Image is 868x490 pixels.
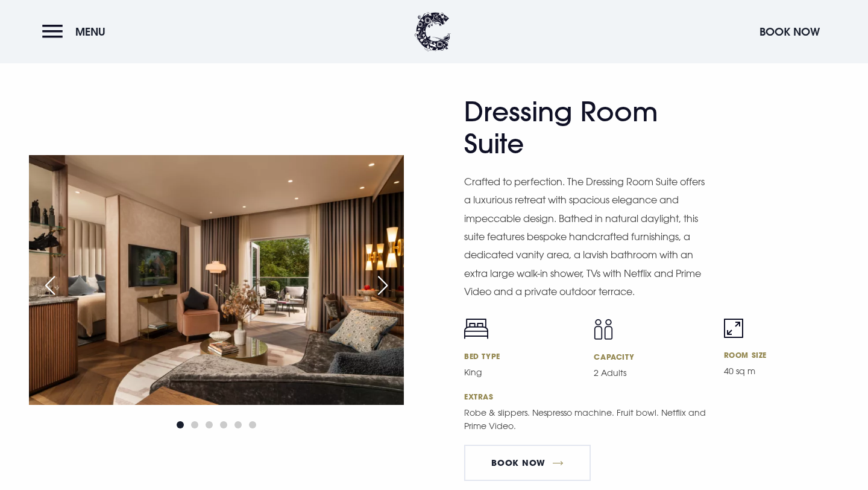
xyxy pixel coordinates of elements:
span: Menu [75,25,105,39]
p: Robe & slippers. Nespresso machine. Fruit bowl. Netflix and Prime Video. [464,406,711,433]
div: Previous slide [35,272,65,299]
span: Go to slide 2 [191,421,198,428]
p: Crafted to perfection. The Dressing Room Suite offers a luxurious retreat with spacious elegance ... [464,173,711,301]
button: Book Now [753,19,826,45]
img: Capacity icon [594,319,613,340]
span: Go to slide 4 [220,421,227,428]
p: 2 Adults [594,366,709,380]
span: Go to slide 6 [249,421,256,428]
span: Go to slide 5 [234,421,242,428]
img: Room size icon [724,319,743,338]
img: Hotel in Bangor Northern Ireland [29,155,404,405]
h6: Room Size [724,350,839,360]
p: King [464,366,579,379]
h6: Extras [464,392,839,401]
h6: Bed Type [464,351,579,361]
span: Go to slide 1 [177,421,184,428]
button: Menu [42,19,112,45]
span: Go to slide 3 [206,421,213,428]
h6: Capacity [594,352,709,361]
h2: Dressing Room Suite [464,96,699,160]
img: Bed icon [464,319,488,339]
a: BOOK NOW [464,445,591,481]
img: Clandeboye Lodge [415,12,451,51]
p: 40 sq m [724,364,839,378]
div: Next slide [368,272,398,299]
